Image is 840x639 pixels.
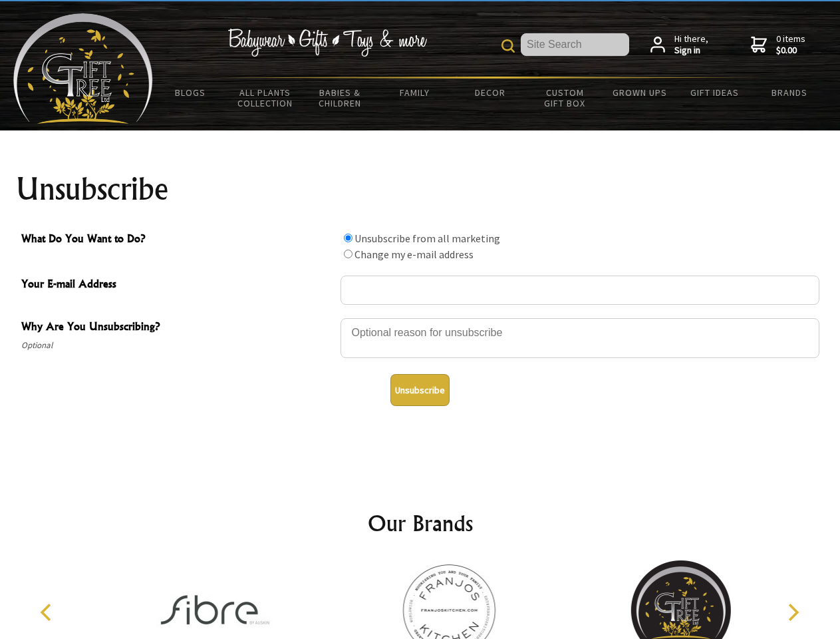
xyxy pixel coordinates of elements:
[650,33,708,57] a: Hi there,Sign in
[527,79,603,117] a: Custom Gift Box
[344,234,352,242] input: What Do You Want to Do?
[354,232,500,245] label: Unsubscribe from all marketing
[33,598,63,627] button: Previous
[27,507,814,539] h2: Our Brands
[341,276,819,305] input: Your E-mail Address
[21,318,334,337] span: Why Are You Unsubscribing?
[677,79,752,106] a: Gift Ideas
[776,33,805,57] span: 0 items
[227,29,427,57] img: Babywear - Gifts - Toys & more
[501,39,515,53] img: product search
[303,79,378,117] a: Babies & Children
[752,79,827,106] a: Brands
[602,79,677,106] a: Grown Ups
[751,33,805,57] a: 0 items$0.00
[390,374,450,406] button: Unsubscribe
[13,13,153,124] img: Babyware - Gifts - Toys and more...
[354,248,474,261] label: Change my e-mail address
[344,250,352,258] input: What Do You Want to Do?
[778,598,807,627] button: Next
[521,33,629,56] input: Site Search
[228,79,303,117] a: All Plants Collection
[452,79,527,106] a: Decor
[674,33,708,57] span: Hi there,
[21,276,334,295] span: Your E-mail Address
[378,79,453,106] a: Family
[153,79,228,106] a: BLOGS
[674,45,708,57] strong: Sign in
[776,45,805,57] strong: $0.00
[21,230,334,250] span: What Do You Want to Do?
[341,318,819,358] textarea: Why Are You Unsubscribing?
[21,337,334,353] span: Optional
[16,173,825,205] h1: Unsubscribe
